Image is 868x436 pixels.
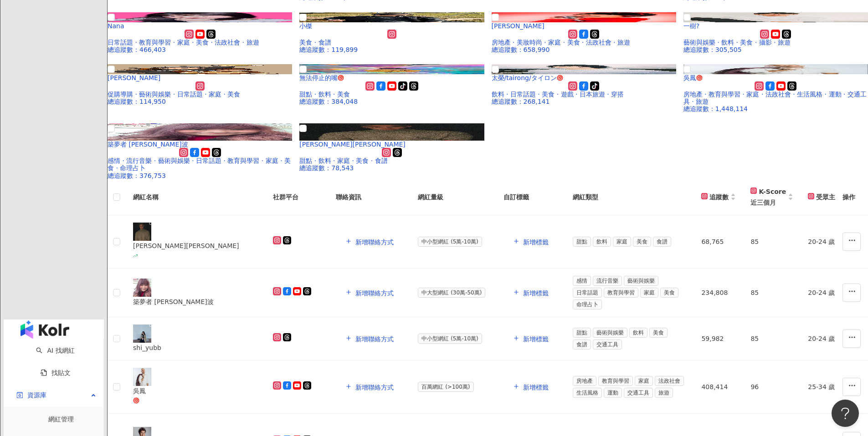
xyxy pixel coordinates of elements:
img: KOL Avatar [492,64,676,74]
span: 小榤 [299,22,312,30]
img: KOL Avatar [108,123,292,141]
div: 藝術與娛樂 · 飲料 · 美食 · 攝影 · 旅遊 [683,39,868,46]
div: 築夢者 [PERSON_NAME]波 [133,297,258,307]
div: 甜點 · 飲料 · 家庭 · 美食 · 食譜 [299,157,484,164]
span: 總追蹤數 ： 384,048 [299,98,358,105]
span: 藝術與娛樂 [624,276,658,286]
span: 流行音樂 [593,276,622,286]
div: 85 [750,237,793,247]
span: 吳鳳 [683,74,696,81]
span: 總追蹤數 ： 376,753 [108,172,166,179]
th: 聯絡資訊 [329,179,411,215]
div: 飲料 · 日常話題 · 美食 · 遊戲 · 日本旅遊 · 穿搭 [492,91,676,98]
div: 408,414 [701,382,736,392]
div: K-Score [750,187,786,197]
button: 新增聯絡方式 [336,330,403,348]
span: 總追蹤數 ： 466,403 [108,46,166,53]
button: 新增聯絡方式 [336,284,403,302]
span: 中小型網紅 (5萬-10萬) [418,334,482,344]
div: 234,808 [701,288,736,298]
span: 總追蹤數 ： 1,448,114 [683,105,748,112]
span: 美食 [649,328,668,338]
div: 20-24 歲 (46.7%) [808,288,862,298]
span: [PERSON_NAME] [492,22,544,30]
img: KOL Avatar [683,12,868,22]
img: KOL Avatar [299,12,484,22]
th: 社群平台 [266,179,329,215]
img: KOL Avatar [108,12,292,22]
a: searchAI 找網紅 [36,347,74,354]
img: KOL Avatar [133,324,151,343]
span: 家庭 [613,237,631,247]
span: 交通工具 [593,340,622,350]
span: 新增標籤 [523,238,549,246]
span: 築夢者 [PERSON_NAME]波 [108,141,188,148]
div: 追蹤數 [701,192,729,202]
span: 新增聯絡方式 [355,289,394,297]
span: 食譜 [653,237,671,247]
img: KOL Avatar [133,279,151,297]
span: 教育與學習 [604,288,638,298]
span: [PERSON_NAME] [108,74,160,81]
span: 新增標籤 [523,289,549,297]
a: 找貼文 [41,369,71,376]
th: 網紅量級 [411,179,496,215]
th: 自訂標籤 [496,179,565,215]
span: 教育與學習 [598,376,633,386]
span: 總追蹤數 ： 78,543 [299,164,354,172]
span: 新增聯絡方式 [355,238,394,246]
button: 新增標籤 [503,378,558,396]
button: 新增標籤 [503,233,558,251]
span: 中小型網紅 (5萬-10萬) [418,237,482,247]
span: 運動 [604,388,622,398]
img: KOL Avatar [299,64,484,74]
span: 總追蹤數 ： 114,950 [108,98,166,105]
div: 房地產 · 美妝時尚 · 家庭 · 美食 · 法政社會 · 旅遊 [492,39,676,46]
span: 新增聯絡方式 [355,384,394,391]
div: 25-34 歲 (43.3%) [808,382,862,392]
span: 家庭 [635,376,653,386]
div: 感情 · 流行音樂 · 藝術與娛樂 · 日常話題 · 教育與學習 · 家庭 · 美食 · 命理占卜 [108,157,292,172]
div: 促購導購 · 藝術與娛樂 · 日常話題 · 家庭 · 美食 [108,91,292,98]
th: 網紅名稱 [126,179,266,215]
div: 日常話題 · 教育與學習 · 家庭 · 美食 · 法政社會 · 旅遊 [108,39,292,46]
div: 20-24 歲 (46.7%) [808,334,862,344]
div: 85 [750,334,793,344]
span: 總追蹤數 ： 119,899 [299,46,358,53]
button: 新增聯絡方式 [336,233,403,251]
span: 一樹? [683,22,699,30]
div: 85 [750,288,793,298]
span: 新增標籤 [523,384,549,391]
span: 百萬網紅 (>100萬) [418,382,473,392]
img: logo [21,320,69,339]
span: 家庭 [640,288,658,298]
div: 59,982 [701,334,736,344]
span: 藝術與娛樂 [593,328,627,338]
span: 總追蹤數 ： 268,141 [492,98,550,105]
span: 總追蹤數 ： 658,990 [492,46,550,53]
span: 新增標籤 [523,335,549,343]
button: 新增聯絡方式 [336,378,403,396]
span: 美食 [660,288,678,298]
span: 甜點 [573,237,591,247]
img: KOL Avatar [108,64,292,74]
a: 網紅管理 [48,416,74,423]
img: KOL Avatar [683,64,868,74]
div: shi_yubb [133,343,258,353]
div: 受眾主要年齡 [808,192,862,202]
span: 無法停止的嘴 [299,74,338,81]
span: 中大型網紅 (30萬-50萬) [418,288,485,298]
span: 甜點 [573,328,591,338]
span: 交通工具 [624,388,653,398]
div: 美食 · 食譜 [299,39,484,46]
iframe: Help Scout Beacon - Open [832,400,859,427]
button: 新增標籤 [503,330,558,348]
div: [PERSON_NAME][PERSON_NAME] [133,241,258,251]
span: 食譜 [573,340,591,350]
span: 飲料 [629,328,647,338]
span: 旅遊 [655,388,673,398]
div: 68,765 [701,237,736,247]
img: KOL Avatar [133,368,151,386]
div: 吳鳳 [133,386,258,396]
span: 新增聯絡方式 [355,335,394,343]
